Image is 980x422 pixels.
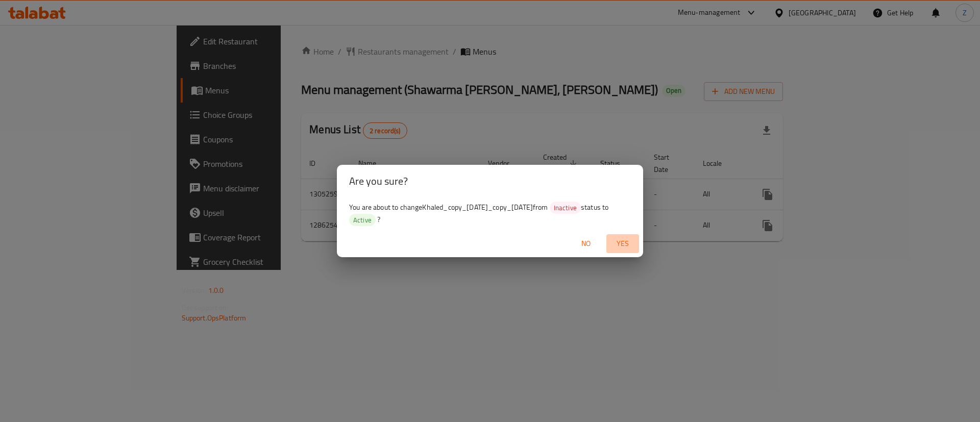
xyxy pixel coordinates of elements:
span: Active [349,215,376,225]
button: No [570,234,602,253]
h2: Are you sure? [349,173,631,189]
button: Yes [606,234,639,253]
span: You are about to change Khaled_copy_[DATE]_copy_[DATE] from status to ? [349,201,608,226]
span: No [574,237,598,250]
div: Inactive [550,202,581,214]
span: Yes [610,237,635,250]
span: Inactive [550,203,581,213]
div: Active [349,214,376,226]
